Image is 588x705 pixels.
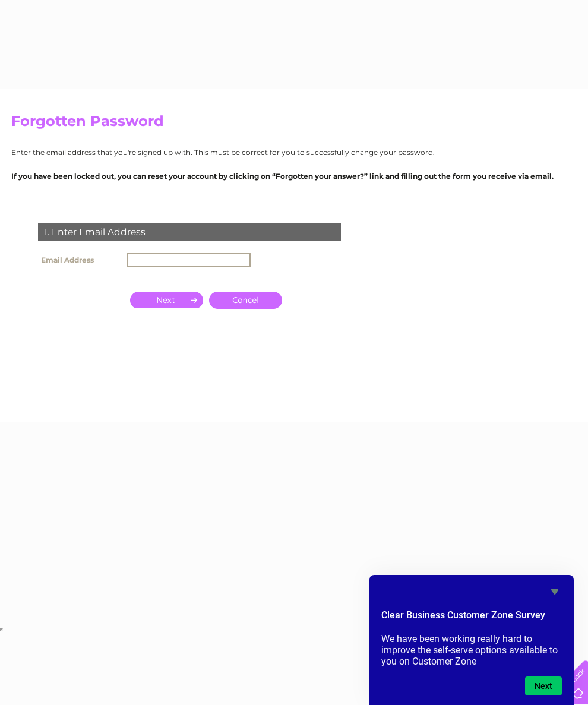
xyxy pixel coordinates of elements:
[209,292,282,309] a: Cancel
[525,676,562,695] button: Next question
[11,113,577,135] h2: Forgotten Password
[35,250,124,270] th: Email Address
[381,608,562,628] h2: Clear Business Customer Zone Survey
[38,223,341,241] div: 1. Enter Email Address
[381,633,562,667] p: We have been working really hard to improve the self-serve options available to you on Customer Zone
[11,147,577,158] p: Enter the email address that you're signed up with. This must be correct for you to successfully ...
[11,170,577,182] p: If you have been locked out, you can reset your account by clicking on “Forgotten your answer?” l...
[381,584,562,695] div: Clear Business Customer Zone Survey
[548,584,562,599] button: Hide survey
